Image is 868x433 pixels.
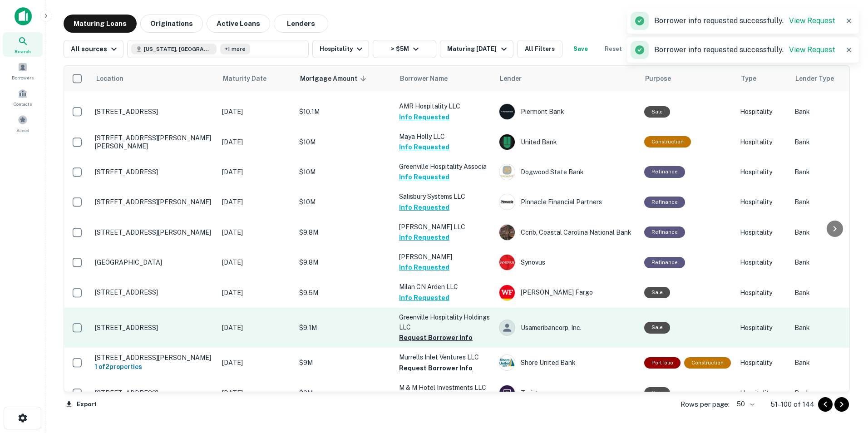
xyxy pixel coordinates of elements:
span: Type [741,73,756,84]
p: [GEOGRAPHIC_DATA] [95,258,213,266]
th: Type [735,66,790,91]
p: $9.8M [299,227,390,237]
p: [DATE] [222,323,290,333]
p: Murrells Inlet Ventures LLC [399,352,490,362]
button: Go to next page [834,397,849,412]
div: This loan purpose was for construction [684,357,731,369]
p: [DATE] [222,167,290,177]
p: Borrower info requested successfully. [654,15,835,26]
div: Piermont Bank [499,103,635,120]
button: Info Requested [399,172,449,182]
img: picture [499,104,515,119]
p: [STREET_ADDRESS] [95,108,213,116]
span: [US_STATE], [GEOGRAPHIC_DATA] [144,45,212,53]
button: Lenders [274,15,328,33]
button: Go to previous page [818,397,833,412]
p: [STREET_ADDRESS][PERSON_NAME] [95,228,213,236]
th: Maturity Date [217,66,295,91]
img: capitalize-icon.png [15,7,32,25]
div: [PERSON_NAME] Fargo [499,285,635,301]
p: [DATE] [222,288,290,298]
p: [STREET_ADDRESS] [95,288,213,296]
p: Bank [794,137,867,147]
button: Maturing [DATE] [440,40,513,58]
img: picture [499,285,515,300]
div: This loan purpose was for refinancing [644,166,685,177]
p: [STREET_ADDRESS] [95,324,213,332]
p: [STREET_ADDRESS] [95,389,213,397]
img: picture [499,255,515,270]
a: Saved [3,111,43,136]
p: $10M [299,167,390,177]
p: [STREET_ADDRESS][PERSON_NAME][PERSON_NAME] [95,134,213,150]
a: View Request [789,16,835,25]
div: Ccnb, Coastal Carolina National Bank [499,224,635,241]
div: Synovus [499,254,635,271]
p: Hospitality [740,107,785,117]
p: Hospitality [740,227,785,237]
div: Pinnacle Financial Partners [499,194,635,210]
img: picture [499,355,515,370]
span: Lender Type [795,73,834,84]
p: $9.8M [299,257,390,267]
button: Active Loans [207,15,270,33]
span: Maturity Date [223,73,278,84]
span: Lender [500,73,522,84]
a: Search [3,32,43,57]
p: Hospitality [740,137,785,147]
p: [DATE] [222,388,290,398]
button: Info Requested [399,112,449,123]
div: This loan purpose was for refinancing [644,257,685,268]
p: Salisbury Systems LLC [399,192,490,202]
p: [PERSON_NAME] [399,252,490,262]
p: Bank [794,227,867,237]
span: Search [15,48,31,55]
p: $10M [299,197,390,207]
p: [DATE] [222,257,290,267]
p: [STREET_ADDRESS][PERSON_NAME] [95,198,213,206]
img: picture [499,134,515,150]
p: [STREET_ADDRESS][PERSON_NAME] [95,354,213,362]
button: Reset [599,40,628,58]
div: All sources [71,44,119,54]
p: Bank [794,358,867,368]
p: Hospitality [740,288,785,298]
div: This is a portfolio loan with 2 properties [644,357,681,369]
p: [DATE] [222,358,290,368]
button: Originations [140,15,203,33]
p: Hospitality [740,358,785,368]
div: Chat Widget [823,360,868,404]
span: Saved [16,127,30,134]
p: Milan CN Arden LLC [399,282,490,292]
p: Hospitality [740,388,785,398]
button: Maturing Loans [64,15,137,33]
p: [STREET_ADDRESS] [95,168,213,176]
p: [DATE] [222,227,290,237]
p: Bank [794,197,867,207]
div: This loan purpose was for refinancing [644,197,685,208]
h6: 1 of 2 properties [95,362,213,372]
button: Info Requested [399,292,449,303]
p: Bank [794,288,867,298]
button: > $5M [373,40,436,58]
p: [DATE] [222,107,290,117]
p: Bank [794,167,867,177]
p: Hospitality [740,167,785,177]
p: M & M Hotel Investments LLC [399,383,490,393]
div: Sale [644,387,670,399]
p: Hospitality [740,257,785,267]
p: [PERSON_NAME] LLC [399,222,490,232]
div: Usameribancorp, Inc. [499,320,635,336]
button: Hospitality [312,40,369,58]
a: Borrowers [3,59,43,83]
div: Dogwood State Bank [499,164,635,180]
div: Sale [644,106,670,118]
button: Request Borrower Info [399,332,473,343]
th: Location [90,66,217,91]
p: Hospitality [740,197,785,207]
button: All Filters [517,40,562,58]
p: $9M [299,388,390,398]
button: Export [64,398,99,411]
